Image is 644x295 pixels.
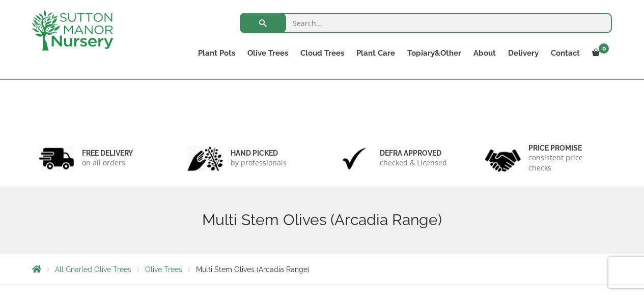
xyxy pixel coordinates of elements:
img: 1.jpg [39,145,74,171]
a: Topiary&Other [401,46,467,60]
h1: Multi Stem Olives (Arcadia Range) [32,211,612,229]
input: Search... [240,13,612,33]
a: Cloud Trees [294,46,350,60]
h6: hand picked [231,149,287,158]
p: consistent price checks [528,153,606,173]
p: on all orders [82,158,133,168]
a: Plant Care [350,46,401,60]
img: 4.jpg [485,143,521,174]
h6: Price promise [528,143,606,153]
span: 0 [599,43,609,54]
a: 0 [586,46,612,60]
span: Multi Stem Olives (Arcadia Range) [196,265,310,274]
a: About [467,46,502,60]
nav: Breadcrumbs [32,265,612,273]
a: Contact [545,46,586,60]
a: All Gnarled Olive Trees [55,265,131,274]
p: checked & Licensed [380,158,447,168]
img: 3.jpg [337,145,372,171]
a: Olive Trees [241,46,294,60]
p: by professionals [231,158,287,168]
h6: Defra approved [380,149,447,158]
a: Delivery [502,46,545,60]
img: 2.jpg [187,145,223,171]
img: logo [32,10,113,51]
a: Olive Trees [145,265,182,274]
a: Plant Pots [192,46,241,60]
h6: FREE DELIVERY [82,149,133,158]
